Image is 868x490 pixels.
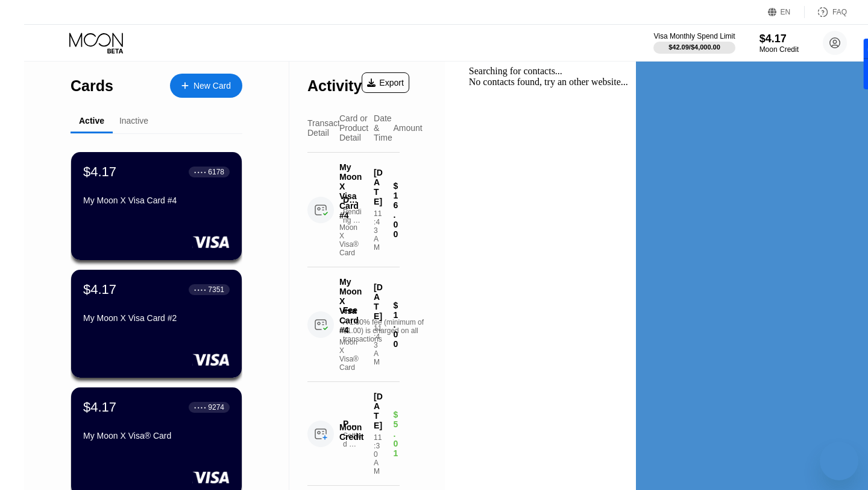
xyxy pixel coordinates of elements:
[307,153,400,267] div: DATABASE MART [PHONE_NUMBER] USPending PurchaseMy Moon X Visa Card #4Moon X Visa® Card[DATE]11:43...
[83,313,230,323] div: My Moon X Visa Card #2
[193,81,231,91] div: New Card
[768,6,805,18] div: EN
[194,406,206,409] div: ● ● ● ●
[307,382,400,486] div: Purchased Moon CreditSettled PurchaseMoon Credit[DATE]11:30 AM$5.01
[394,181,400,239] div: $16.00
[83,282,116,297] div: $4.17
[71,270,242,378] div: $4.17● ● ● ●7351My Moon X Visa Card #2
[79,116,104,126] div: Active
[820,442,858,480] iframe: Button to launch messaging window
[374,113,392,142] div: Date & Time
[653,32,735,40] div: Visa Monthly Spend Limit
[781,8,791,16] div: EN
[339,277,364,335] div: My Moon X Visa Card #4
[339,162,364,220] div: My Moon X Visa Card #4
[343,318,433,343] div: A 1.00% fee (minimum of $1.00) is charged on all transactions
[374,209,383,252] div: 11:43 AM
[394,123,423,133] div: Amount
[119,116,148,126] div: Inactive
[374,168,383,206] div: [DATE]
[194,288,206,291] div: ● ● ● ●
[339,338,364,372] div: Moon X Visa® Card
[208,285,224,294] div: 7351
[469,77,636,87] div: No contacts found, try an other website...
[394,410,400,458] div: $5.01
[339,113,368,142] div: Card or Product Detail
[832,8,847,16] div: FAQ
[374,282,383,321] div: [DATE]
[83,399,116,415] div: $4.17
[307,267,400,382] div: FeeA 1.00% fee (minimum of $1.00) is charged on all transactionsMy Moon X Visa Card #4Moon X Visa...
[343,419,362,428] div: Purchased Moon Credit
[71,152,242,260] div: $4.17● ● ● ●6178My Moon X Visa Card #4
[339,422,364,442] div: Moon Credit
[374,392,383,430] div: [DATE]
[307,118,351,138] div: Transaction Detail
[83,164,116,180] div: $4.17
[374,433,383,476] div: 11:30 AM
[307,77,362,95] div: Activity
[759,33,799,54] div: $4.17Moon Credit
[759,45,799,54] div: Moon Credit
[653,32,735,54] div: Visa Monthly Spend Limit$42.09/$4,000.00
[83,431,230,441] div: My Moon X Visa® Card
[208,403,224,412] div: 9274
[668,43,720,51] div: $42.09 / $4,000.00
[208,168,224,176] div: 6178
[343,305,427,315] div: Fee
[194,170,206,174] div: ● ● ● ●
[362,72,409,93] div: Export
[170,74,242,98] div: New Card
[759,33,799,45] div: $4.17
[805,6,847,18] div: FAQ
[394,301,400,349] div: $1.00
[71,77,113,95] div: Cards
[367,78,403,87] div: Export
[339,223,364,257] div: Moon X Visa® Card
[83,196,230,205] div: My Moon X Visa Card #4
[374,324,383,366] div: 11:43 AM
[469,66,636,77] div: Searching for contacts...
